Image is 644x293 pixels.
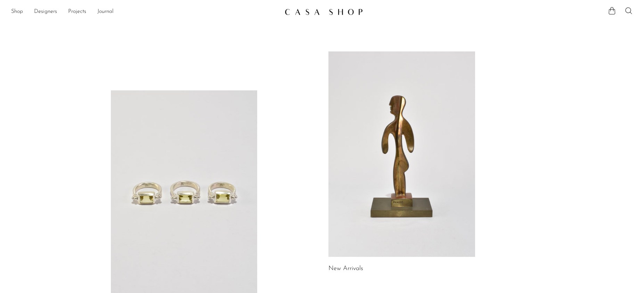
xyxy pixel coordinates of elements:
[97,7,114,16] a: Journal
[68,7,86,16] a: Projects
[11,7,23,16] a: Shop
[11,6,279,18] nav: Desktop navigation
[328,266,363,272] a: New Arrivals
[11,6,279,18] ul: NEW HEADER MENU
[34,7,57,16] a: Designers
